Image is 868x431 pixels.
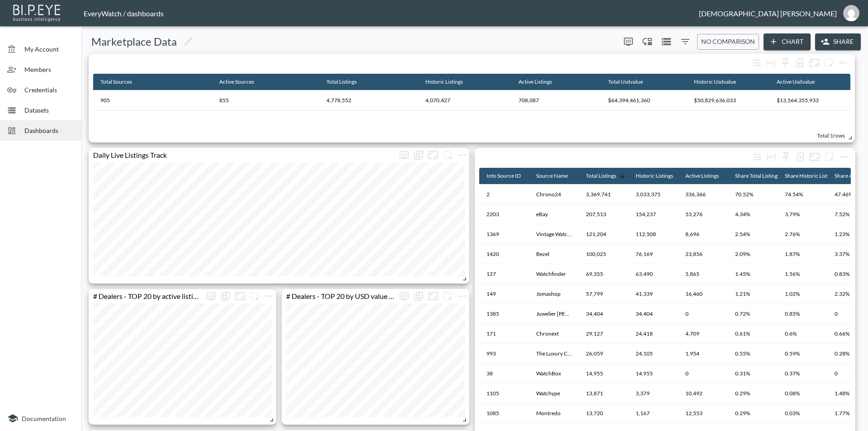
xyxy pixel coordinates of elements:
button: more [440,289,455,303]
th: 63,490 [628,264,678,284]
button: more [455,148,469,162]
span: Attach chart to a group [822,152,836,160]
th: $64,394,461,360 [601,90,687,110]
span: Chart settings [836,56,850,70]
span: Active Listings [519,76,564,87]
th: 1.02% [778,284,827,304]
th: 4,709 [678,324,728,344]
div: Show as… [218,289,233,303]
div: Share Total Listing [735,171,778,181]
span: Chart settings [836,150,851,164]
div: Show as… [411,148,426,162]
span: Display settings [397,148,411,162]
button: more [262,289,276,303]
span: Historic Listings [425,76,475,87]
th: 0.29% [728,384,778,403]
th: 8,696 [678,224,728,244]
button: more [397,148,411,162]
th: 1369 [479,224,529,244]
span: Attach chart to a group [247,291,262,299]
th: 57,799 [579,284,628,304]
th: Vintage Watch Agency [529,224,579,244]
span: Display settings [204,289,218,303]
div: Historic Usdvalue [694,76,736,87]
th: Bezel [529,244,579,264]
button: more [247,289,262,303]
th: 53,276 [678,204,728,224]
button: Filters [678,34,693,49]
th: 0.03% [778,403,827,423]
button: Fullscreen [807,56,821,70]
button: Share [815,33,861,50]
img: b0851220ef7519462eebfaf84ab7640e [843,5,859,21]
div: Toggle table layout between fixed and auto (default: auto) [764,56,778,70]
div: Show as… [411,289,426,303]
th: 12,553 [678,403,728,423]
div: Total Listings [586,171,616,181]
div: Active Listings [519,76,552,87]
th: 26,059 [579,344,628,364]
th: 2.76% [778,224,827,244]
span: Members [24,65,74,74]
th: $50,829,636,033 [687,90,770,110]
span: Total: 1 rows [817,132,845,139]
th: 4,070,427 [418,90,511,110]
th: 5,865 [678,264,728,284]
th: 993 [479,344,529,364]
span: Display settings [397,289,411,303]
button: Fullscreen [807,150,822,164]
span: Chart settings [262,289,276,303]
th: Watchype [529,384,579,403]
th: 0 [678,364,728,384]
th: 2 [479,185,529,204]
th: 127 [479,264,529,284]
th: 0 [678,304,728,324]
span: Attach chart to a group [440,150,455,158]
th: 0.37% [778,364,827,384]
th: 29,127 [579,324,628,344]
th: 1.21% [728,284,778,304]
span: Total Listings [586,171,628,181]
th: 38 [479,364,529,384]
th: 14,955 [628,364,678,384]
th: 0.31% [728,364,778,384]
th: 13,720 [579,403,628,423]
div: Daily Live Listings Track [89,151,397,159]
th: 112,508 [628,224,678,244]
div: Total Listings [326,76,357,87]
div: Wrap text [750,150,764,164]
button: more [836,150,851,164]
span: Source Name [536,171,580,181]
th: Jomashop [529,284,579,304]
span: Attach chart to a group [821,57,836,66]
div: Share Historic Listings [785,171,837,181]
th: 4.34% [728,204,778,224]
img: bipeye-logo [11,2,63,23]
button: No comparison [697,34,759,50]
th: 76,169 [628,244,678,264]
th: 149 [479,284,529,304]
th: 1,954 [678,344,728,364]
span: Credentials [24,85,74,95]
th: 2203 [479,204,529,224]
span: Total Usdvalue [608,76,655,87]
div: # Total Market [96,58,749,67]
th: 0.29% [728,403,778,423]
button: more [821,56,836,70]
div: [DEMOGRAPHIC_DATA] [PERSON_NAME] [699,9,837,18]
th: 855 [212,90,319,110]
button: more [440,148,455,162]
th: 3,379 [628,384,678,403]
div: Wrap text [749,56,764,70]
th: 24,418 [628,324,678,344]
th: 100,025 [579,244,628,264]
div: EveryWatch / dashboards [84,9,699,18]
h5: Marketplace Data [91,34,177,49]
th: Chronext [529,324,579,344]
span: Total Sources [100,76,144,87]
th: 0.72% [728,304,778,324]
th: 34,404 [628,304,678,324]
button: Datasets [659,34,674,49]
th: 69,355 [579,264,628,284]
button: vishnu@everywatch.com [837,2,866,24]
